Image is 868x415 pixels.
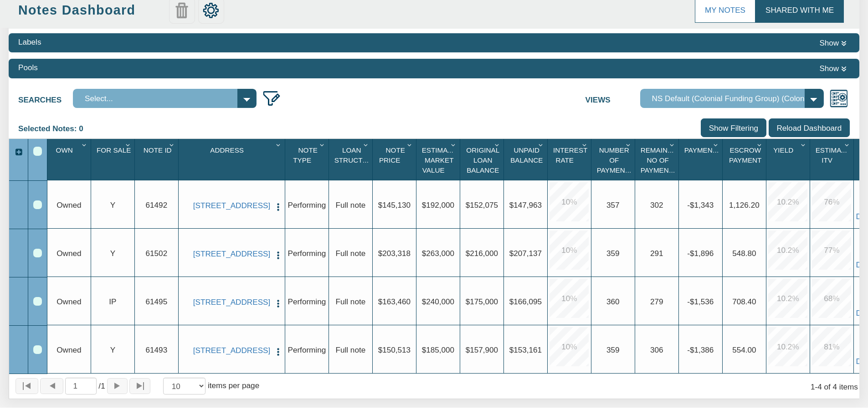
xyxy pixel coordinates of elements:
img: edit_filter_icon.png [262,89,281,108]
div: Column Menu [79,139,90,150]
div: Remaining No Of Payments Sort None [637,142,678,177]
img: cell-menu.png [273,251,283,260]
button: Page to last [129,378,150,394]
div: Column Menu [536,139,546,150]
span: $150,513 [378,345,411,354]
span: $145,130 [378,200,411,210]
span: 302 [650,200,663,210]
span: 554.00 [732,345,756,354]
div: Sort None [331,142,372,177]
label: Views [586,89,640,106]
span: $147,963 [509,200,542,210]
div: Note Type Sort None [288,142,329,177]
div: Column Menu [623,139,634,150]
span: -$1,536 [687,297,714,306]
div: For Sale Sort None [93,142,134,177]
span: $207,137 [509,249,542,258]
div: Column Menu [492,139,503,150]
input: Reload Dashboard [769,118,850,138]
button: Page forward [107,378,128,394]
span: 1 [98,380,105,391]
div: Column Menu [667,139,678,150]
button: Press to open the note menu [273,201,283,212]
div: Unpaid Balance Sort None [506,142,547,177]
span: Full note [336,249,366,258]
span: $203,318 [378,249,411,258]
div: Sort None [375,142,416,177]
div: Column Menu [798,139,809,150]
span: IP [109,297,116,306]
div: Row 1, Row Selection Checkbox [33,200,42,209]
div: Column Menu [580,139,590,150]
div: Sort None [50,142,91,177]
button: Show [816,62,850,75]
div: Note Id Sort None [137,142,178,177]
span: items per page [208,381,259,390]
span: Address [210,146,244,154]
div: Column Menu [842,139,853,150]
div: 77.0 [812,231,851,270]
button: Press to open the note menu [273,346,283,357]
img: trash-disabled.png [174,2,190,19]
button: Press to open the note menu [273,297,283,308]
button: Page back [40,378,63,394]
span: $263,000 [422,249,454,258]
div: Sort None [93,142,134,177]
div: Column Menu [317,139,328,150]
div: Estimated Itv Sort None [812,142,853,177]
div: Column Menu [361,139,371,150]
div: Sort None [725,142,766,177]
div: 10.0 [550,279,589,318]
div: Sort None [419,142,460,177]
div: Column Menu [448,139,459,150]
span: 306 [650,345,663,354]
span: $185,000 [422,345,454,354]
span: Performing [288,345,326,354]
span: Full note [336,297,366,306]
span: -$1,896 [687,249,714,258]
div: Labels [18,36,41,47]
button: Show [816,36,850,49]
div: Pools [18,62,38,73]
span: For Sale [97,146,131,154]
div: Column Menu [123,139,134,150]
input: Show Filtering [701,118,766,138]
span: Escrow Payment [729,146,761,164]
span: 61492 [146,200,168,210]
button: Page to first [15,378,38,394]
div: Column Menu [273,139,284,150]
span: Y [110,345,115,354]
input: Selected page [65,378,97,394]
span: Owned [56,345,81,354]
img: cell-menu.png [273,347,283,357]
span: Interest Rate [553,146,587,164]
span: $216,000 [466,249,498,258]
span: Note Price [379,146,405,164]
div: 10.0 [550,327,589,366]
div: 10.2 [768,231,807,270]
span: Number Of Payments [597,146,634,174]
div: Sort None [462,142,503,177]
div: Column Menu [167,139,177,150]
abbr: of [98,381,101,390]
span: $157,900 [466,345,498,354]
div: 10.0 [550,182,589,221]
span: Note Type [293,146,318,164]
span: Note Id [144,146,172,154]
img: cell-menu.png [273,299,283,308]
div: Interest Rate Sort None [550,142,591,177]
div: Sort None [550,142,591,177]
a: 2701 Huckleberry, Pasadena, TX, 77502 [193,249,270,259]
div: Estimated Market Value Sort None [419,142,460,177]
div: Sort None [594,142,635,177]
div: 10.2 [768,182,807,221]
div: 10.2 [768,327,807,366]
span: 61493 [146,345,168,354]
div: Sort None [181,142,285,177]
span: 708.40 [732,297,756,306]
span: 359 [606,345,620,354]
span: Yield [773,146,793,154]
span: 61502 [146,249,168,258]
span: Remaining No Of Payments [641,146,680,174]
div: Column Menu [755,139,765,150]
